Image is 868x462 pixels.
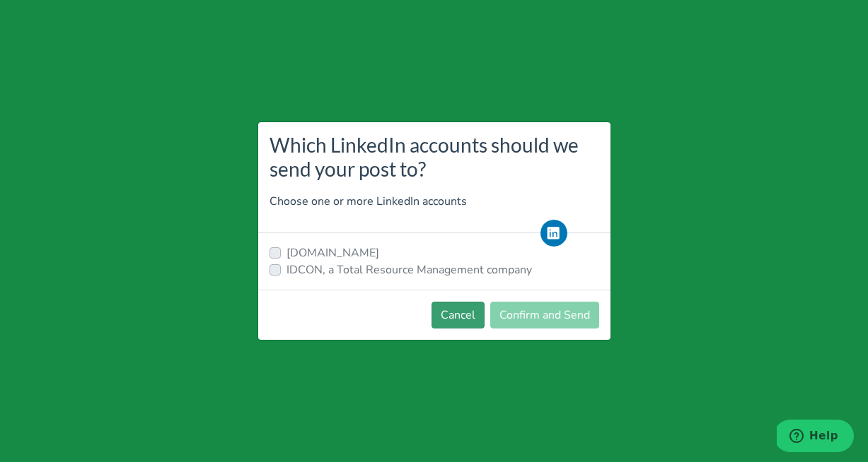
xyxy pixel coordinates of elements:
label: IDCON, a Total Resource Management company [287,261,532,278]
iframe: Opens a widget where you can find more information [777,420,854,455]
button: Confirm and Send [490,302,599,328]
p: Choose one or more LinkedIn accounts [270,193,599,210]
label: [DOMAIN_NAME] [287,244,379,261]
button: Cancel [432,302,485,328]
h3: Which LinkedIn accounts should we send your post to? [270,134,599,181]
